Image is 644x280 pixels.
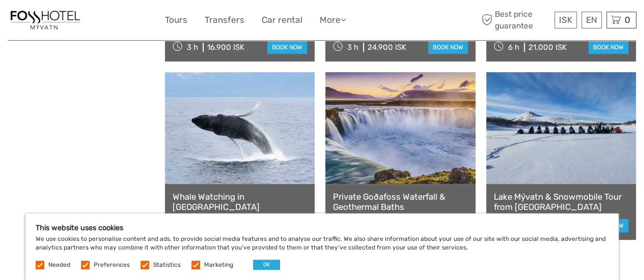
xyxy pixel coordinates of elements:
a: book now [428,41,468,54]
div: EN [581,12,602,28]
div: 21.000 ISK [528,43,567,52]
a: More [320,13,346,27]
span: 3 h [347,43,358,52]
a: Whale Watching in [GEOGRAPHIC_DATA] [173,192,307,212]
a: Private Goðafoss Waterfall & Geothermal Baths [333,192,467,212]
div: 24.900 ISK [368,43,406,52]
div: We use cookies to personalise content and ads, to provide social media features and to analyse ou... [25,213,619,280]
span: 3 h [187,43,198,52]
span: 6 h [508,43,519,52]
button: OK [253,260,280,270]
a: Lake Mývatn & Snowmobile Tour from [GEOGRAPHIC_DATA] [494,192,628,212]
span: 0 [623,15,632,25]
label: Needed [48,261,70,269]
span: ISK [559,15,572,25]
h5: This website uses cookies [36,224,608,232]
img: 1331-8a11efee-c5e4-47e4-a166-7ba43d126862_logo_small.jpg [8,8,83,33]
label: Marketing [204,261,233,269]
a: Transfers [205,13,244,27]
button: Open LiveChat chat widget [117,16,129,28]
a: Tours [165,13,187,27]
div: 16.900 ISK [207,43,244,52]
p: We're away right now. Please check back later! [14,18,115,26]
label: Statistics [153,261,181,269]
a: Car rental [262,13,302,27]
span: Best price guarantee [479,9,552,31]
label: Preferences [94,261,130,269]
a: book now [267,41,307,54]
a: book now [589,41,628,54]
